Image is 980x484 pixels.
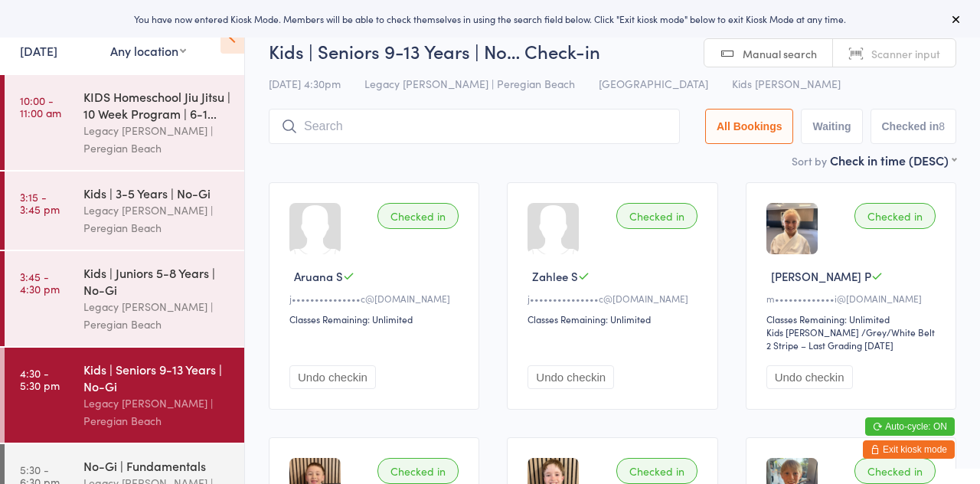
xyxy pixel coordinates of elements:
[83,264,231,298] div: Kids | Juniors 5-8 Years | No-Gi
[110,42,186,59] div: Any location
[83,298,231,333] div: Legacy [PERSON_NAME] | Peregian Beach
[83,394,231,430] div: Legacy [PERSON_NAME] | Peregian Beach
[705,109,794,144] button: All Bookings
[83,361,231,394] div: Kids | Seniors 9-13 Years | No-Gi
[743,46,817,61] span: Manual search
[289,312,463,325] div: Classes Remaining: Unlimited
[528,312,701,325] div: Classes Remaining: Unlimited
[364,76,575,91] span: Legacy [PERSON_NAME] | Peregian Beach
[5,172,244,250] a: 3:15 -3:45 pmKids | 3-5 Years | No-GiLegacy [PERSON_NAME] | Peregian Beach
[289,365,376,389] button: Undo checkin
[83,201,231,237] div: Legacy [PERSON_NAME] | Peregian Beach
[83,88,231,122] div: KIDS Homeschool Jiu Jitsu | 10 Week Program | 6-1...
[766,203,818,254] img: image1738045314.png
[83,122,231,157] div: Legacy [PERSON_NAME] | Peregian Beach
[616,458,697,484] div: Checked in
[865,417,955,436] button: Auto-cycle: ON
[377,458,459,484] div: Checked in
[20,270,60,295] time: 3:45 - 4:30 pm
[766,292,940,305] div: m•••••••••••••i@[DOMAIN_NAME]
[83,185,231,201] div: Kids | 3-5 Years | No-Gi
[599,76,708,91] span: [GEOGRAPHIC_DATA]
[766,325,859,338] div: Kids [PERSON_NAME]
[20,191,60,215] time: 3:15 - 3:45 pm
[20,42,57,59] a: [DATE]
[83,457,231,474] div: No-Gi | Fundamentals
[532,268,578,284] span: Zahlee S
[766,325,935,352] span: / Grey/White Belt 2 Stripe – Last Grading [DATE]
[871,46,940,61] span: Scanner input
[289,292,463,305] div: j•••••••••••••••c@[DOMAIN_NAME]
[528,292,701,305] div: j•••••••••••••••c@[DOMAIN_NAME]
[5,348,244,443] a: 4:30 -5:30 pmKids | Seniors 9-13 Years | No-GiLegacy [PERSON_NAME] | Peregian Beach
[24,12,955,25] div: You have now entered Kiosk Mode. Members will be able to check themselves in using the search fie...
[854,458,936,484] div: Checked in
[771,268,871,284] span: [PERSON_NAME] P
[5,251,244,346] a: 3:45 -4:30 pmKids | Juniors 5-8 Years | No-GiLegacy [PERSON_NAME] | Peregian Beach
[528,365,614,389] button: Undo checkin
[294,268,343,284] span: Aruana S
[20,367,60,391] time: 4:30 - 5:30 pm
[377,203,459,229] div: Checked in
[732,76,841,91] span: Kids [PERSON_NAME]
[854,203,936,229] div: Checked in
[20,94,61,119] time: 10:00 - 11:00 am
[792,153,827,168] label: Sort by
[616,203,697,229] div: Checked in
[871,109,957,144] button: Checked in8
[269,109,680,144] input: Search
[5,75,244,170] a: 10:00 -11:00 amKIDS Homeschool Jiu Jitsu | 10 Week Program | 6-1...Legacy [PERSON_NAME] | Peregia...
[801,109,862,144] button: Waiting
[830,152,956,168] div: Check in time (DESC)
[766,312,940,325] div: Classes Remaining: Unlimited
[766,365,853,389] button: Undo checkin
[939,120,945,132] div: 8
[269,76,341,91] span: [DATE] 4:30pm
[863,440,955,459] button: Exit kiosk mode
[269,38,956,64] h2: Kids | Seniors 9-13 Years | No… Check-in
